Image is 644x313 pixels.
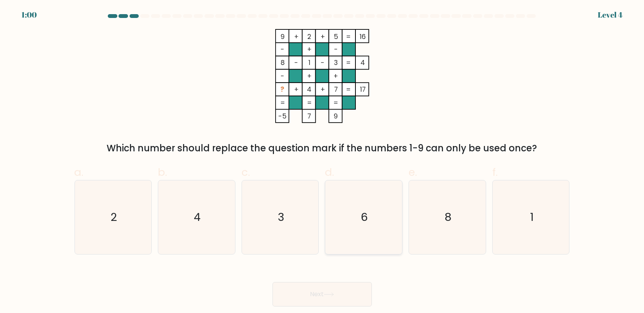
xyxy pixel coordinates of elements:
[444,209,451,225] text: 8
[346,58,351,67] tspan: =
[409,165,417,180] span: e.
[158,165,167,180] span: b.
[280,98,285,107] tspan: =
[360,58,365,67] tspan: 4
[333,71,338,81] tspan: +
[361,209,368,225] text: 6
[325,165,334,180] span: d.
[294,32,298,41] tspan: +
[194,209,201,225] text: 4
[334,45,337,54] tspan: -
[110,209,117,225] text: 2
[281,71,284,81] tspan: -
[334,58,337,67] tspan: 3
[278,209,284,225] text: 3
[360,85,365,94] tspan: 17
[530,209,534,225] text: 1
[308,58,310,67] tspan: 1
[21,9,37,21] div: 1:00
[294,85,298,94] tspan: +
[273,282,372,307] button: Next
[294,58,298,67] tspan: -
[307,45,311,54] tspan: +
[321,58,324,67] tspan: -
[278,112,287,121] tspan: -5
[75,165,84,180] span: a.
[320,32,325,41] tspan: +
[333,98,338,107] tspan: =
[281,85,284,94] tspan: ?
[598,9,623,21] div: Level 4
[307,32,311,41] tspan: 2
[334,112,338,121] tspan: 9
[334,85,337,94] tspan: 7
[360,32,366,41] tspan: 16
[346,85,351,94] tspan: =
[307,98,311,107] tspan: =
[307,112,311,121] tspan: 7
[307,71,311,81] tspan: +
[333,32,338,41] tspan: 5
[280,58,284,67] tspan: 8
[320,85,325,94] tspan: +
[242,165,250,180] span: c.
[281,45,284,54] tspan: -
[280,32,284,41] tspan: 9
[346,32,351,41] tspan: =
[307,85,311,94] tspan: 4
[79,141,565,155] div: Which number should replace the question mark if the numbers 1-9 can only be used once?
[492,165,498,180] span: f.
